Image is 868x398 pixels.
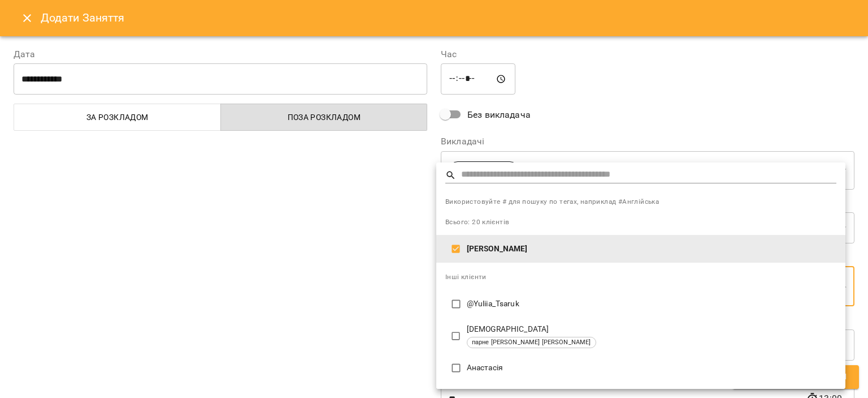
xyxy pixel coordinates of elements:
span: Використовуйте # для пошуку по тегах, наприклад #Англійська [445,196,836,208]
p: Анастасія [467,362,836,374]
p: [PERSON_NAME] [467,243,836,255]
span: парне [PERSON_NAME] [PERSON_NAME] [467,338,596,348]
p: [DEMOGRAPHIC_DATA] [467,324,836,335]
p: @Yuliia_Tsaruk [467,298,836,310]
span: Всього: 20 клієнтів [445,218,509,226]
span: Інші клієнти [445,273,487,281]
